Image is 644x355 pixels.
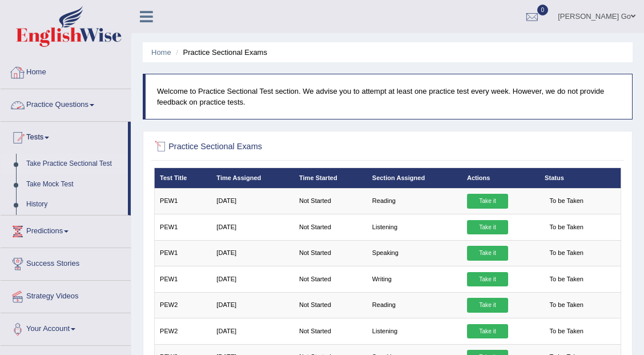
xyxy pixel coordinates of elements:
span: To be Taken [545,194,588,209]
th: Actions [462,168,540,188]
a: Practice Questions [1,89,131,118]
td: PEW1 [154,240,211,266]
td: [DATE] [211,266,294,292]
a: Take it [467,220,508,235]
a: Take it [467,298,508,313]
th: Section Assigned [367,168,462,188]
a: Take Mock Test [21,174,128,195]
a: Take it [467,246,508,261]
td: Listening [367,214,462,240]
td: Writing [367,266,462,292]
td: Listening [367,318,462,344]
a: Take it [467,194,508,209]
a: Tests [1,122,128,150]
td: Speaking [367,240,462,266]
td: PEW1 [154,266,211,292]
td: Not Started [294,318,367,344]
span: To be Taken [545,324,588,339]
a: Home [151,48,171,57]
td: [DATE] [211,292,294,318]
td: PEW1 [154,188,211,214]
td: PEW2 [154,292,211,318]
a: Strategy Videos [1,281,131,309]
td: Not Started [294,266,367,292]
span: To be Taken [545,272,588,287]
td: Not Started [294,188,367,214]
td: Not Started [294,292,367,318]
h2: Practice Sectional Exams [154,139,444,154]
a: Take Practice Sectional Test [21,154,128,174]
a: History [21,194,128,215]
th: Time Started [294,168,367,188]
td: Not Started [294,240,367,266]
a: Your Account [1,313,131,342]
span: To be Taken [545,246,588,261]
td: PEW1 [154,214,211,240]
td: [DATE] [211,318,294,344]
td: Reading [367,188,462,214]
span: To be Taken [545,220,588,235]
td: PEW2 [154,318,211,344]
td: [DATE] [211,240,294,266]
span: To be Taken [545,298,588,313]
th: Time Assigned [211,168,294,188]
td: Not Started [294,214,367,240]
p: Welcome to Practice Sectional Test section. We advise you to attempt at least one practice test e... [157,86,621,107]
span: 0 [537,5,549,15]
li: Practice Sectional Exams [173,47,267,58]
td: [DATE] [211,188,294,214]
a: Take it [467,324,508,339]
a: Success Stories [1,248,131,277]
a: Home [1,57,131,85]
td: Reading [367,292,462,318]
th: Test Title [154,168,211,188]
a: Take it [467,272,508,287]
td: [DATE] [211,214,294,240]
a: Predictions [1,216,131,244]
th: Status [540,168,621,188]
